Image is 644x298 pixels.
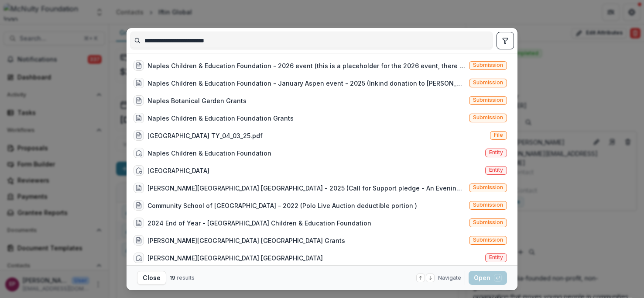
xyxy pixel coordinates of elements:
span: Submission [473,219,503,225]
div: [PERSON_NAME][GEOGRAPHIC_DATA] [GEOGRAPHIC_DATA] [147,253,323,263]
span: Submission [473,202,503,208]
div: Naples Children & Education Foundation - 2026 event (this is a placeholder for the 2026 event, th... [147,61,466,70]
span: Submission [473,114,503,121]
span: Entity [489,254,503,260]
div: 2024 End of Year - [GEOGRAPHIC_DATA] Children & Education Foundation [147,218,371,228]
span: Submission [473,97,503,103]
div: [GEOGRAPHIC_DATA] [147,166,209,175]
span: 19 [170,274,175,281]
div: Naples Botanical Garden Grants [147,96,247,105]
div: Naples Children & Education Foundation Grants [147,114,294,123]
button: Close [137,271,166,285]
div: Naples Children & Education Foundation - January Aspen event - 2025 (Inkind donation to [PERSON_N... [147,79,466,88]
span: Submission [473,80,503,86]
div: Naples Children & Education Foundation [147,149,271,158]
span: Submission [473,184,503,191]
span: File [494,132,503,138]
span: Entity [489,149,503,156]
div: [PERSON_NAME][GEOGRAPHIC_DATA] [GEOGRAPHIC_DATA] Grants [147,236,345,245]
span: Submission [473,237,503,243]
span: results [177,274,195,281]
div: [PERSON_NAME][GEOGRAPHIC_DATA] [GEOGRAPHIC_DATA] - 2025 (Call for Support pledge - An Evening for... [147,184,466,193]
span: Entity [489,167,503,173]
div: [GEOGRAPHIC_DATA] TY_04_03_25.pdf [147,131,263,140]
button: toggle filters [497,32,514,49]
button: Open [469,271,507,285]
div: Community School of [GEOGRAPHIC_DATA] - 2022 (Polo Live Auction deductible portion ) [147,201,417,210]
span: Navigate [438,274,461,282]
span: Submission [473,62,503,68]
